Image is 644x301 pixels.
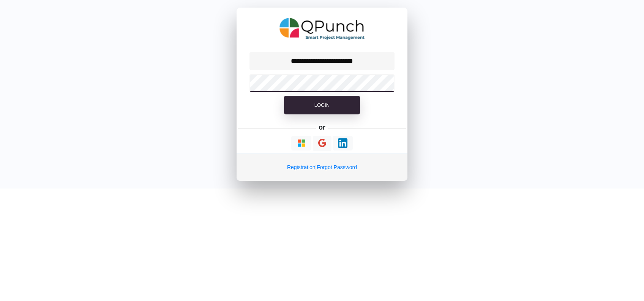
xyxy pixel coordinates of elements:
[287,164,316,170] a: Registration
[291,136,311,150] button: Continue With Microsoft Azure
[313,136,331,151] button: Continue With Google
[317,122,327,133] h5: or
[279,15,365,43] img: QPunch
[237,154,407,181] div: |
[297,138,306,148] img: Loading...
[333,136,353,150] button: Continue With LinkedIn
[338,138,347,148] img: Loading...
[317,164,357,170] a: Forgot Password
[314,102,330,108] span: Login
[284,96,360,115] button: Login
